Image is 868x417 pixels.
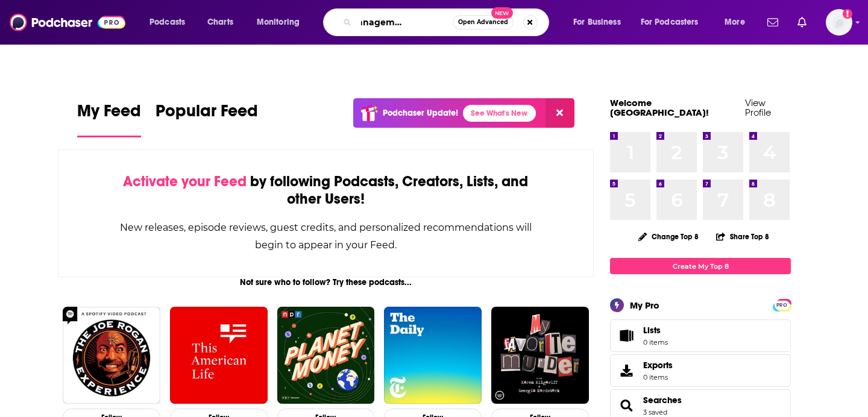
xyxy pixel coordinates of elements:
a: Exports [610,354,791,387]
span: Podcasts [149,14,185,31]
span: Exports [643,360,673,371]
img: This American Life [170,307,268,404]
a: Create My Top 8 [610,258,791,274]
span: Logged in as dkcsports [826,9,852,36]
span: For Podcasters [641,14,699,31]
input: Search podcasts, credits, & more... [356,13,453,32]
span: Lists [643,325,661,336]
span: 0 items [643,373,673,381]
button: open menu [141,13,201,32]
p: Podchaser Update! [383,108,458,118]
a: Searches [614,397,638,414]
a: View Profile [745,97,771,118]
div: by following Podcasts, Creators, Lists, and other Users! [119,173,533,208]
a: 3 saved [643,408,667,416]
span: More [725,14,745,31]
span: PRO [775,301,789,310]
a: Searches [643,395,682,406]
img: Planet Money [277,307,375,404]
div: Search podcasts, credits, & more... [335,8,561,36]
span: Exports [614,362,638,379]
a: My Feed [77,101,141,137]
button: Show profile menu [826,9,852,36]
span: 0 items [643,338,668,346]
button: open menu [633,13,716,32]
a: Charts [200,13,241,32]
button: Open AdvancedNew [453,15,514,30]
div: Not sure who to follow? Try these podcasts... [58,277,594,287]
img: The Joe Rogan Experience [63,307,160,404]
button: open menu [248,13,315,32]
button: open menu [716,13,760,32]
span: For Business [573,14,621,31]
img: Podchaser - Follow, Share and Rate Podcasts [10,11,125,34]
span: Popular Feed [156,101,258,128]
a: Show notifications dropdown [793,12,811,33]
span: My Feed [77,101,141,128]
span: New [491,7,513,19]
a: See What's New [463,105,536,122]
a: Welcome [GEOGRAPHIC_DATA]! [610,97,709,118]
div: New releases, episode reviews, guest credits, and personalized recommendations will begin to appe... [119,219,533,254]
span: Lists [614,327,638,344]
svg: Add a profile image [843,9,852,19]
span: Charts [207,14,233,31]
a: Popular Feed [156,101,258,137]
img: The Daily [384,307,482,404]
div: My Pro [630,299,659,311]
span: Activate your Feed [123,172,247,190]
a: Show notifications dropdown [763,12,783,33]
button: open menu [565,13,636,32]
span: Lists [643,325,668,336]
img: My Favorite Murder with Karen Kilgariff and Georgia Hardstark [491,307,589,404]
a: PRO [775,300,789,309]
span: Monitoring [257,14,300,31]
button: Share Top 8 [715,225,770,248]
button: Change Top 8 [631,229,706,244]
img: User Profile [826,9,852,36]
a: Lists [610,319,791,352]
span: Open Advanced [458,19,508,25]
